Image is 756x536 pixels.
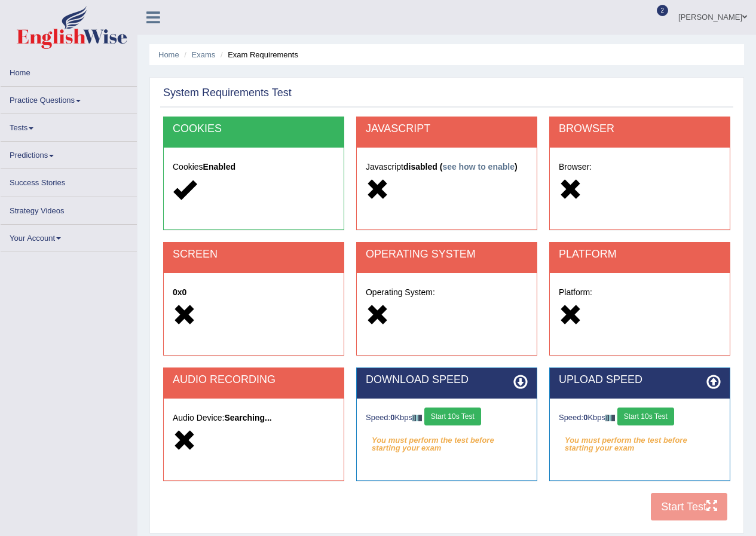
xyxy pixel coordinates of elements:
[158,50,179,59] a: Home
[1,197,137,220] a: Strategy Videos
[583,413,587,422] strong: 0
[424,408,481,425] button: Start 10s Test
[412,415,422,421] img: ajax-loader-fb-connection.gif
[559,163,721,171] h5: Browser:
[1,169,137,192] a: Success Stories
[173,287,186,297] strong: 0x0
[605,415,615,421] img: ajax-loader-fb-connection.gif
[173,163,335,171] h5: Cookies
[218,49,298,60] li: Exam Requirements
[559,249,721,261] h2: PLATFORM
[366,431,528,449] em: You must perform the test before starting your exam
[1,87,137,110] a: Practice Questions
[442,162,515,171] a: see how to enable
[559,374,721,386] h2: UPLOAD SPEED
[366,288,528,297] h5: Operating System:
[1,114,137,137] a: Tests
[1,225,137,248] a: Your Account
[173,414,335,422] h5: Audio Device:
[366,374,528,386] h2: DOWNLOAD SPEED
[657,5,669,16] span: 2
[366,249,528,261] h2: OPERATING SYSTEM
[366,163,528,171] h5: Javascript
[173,123,335,135] h2: COOKIES
[559,123,721,135] h2: BROWSER
[173,374,335,386] h2: AUDIO RECORDING
[173,249,335,261] h2: SCREEN
[559,431,721,449] em: You must perform the test before starting your exam
[366,408,528,428] div: Speed: Kbps
[192,50,216,59] a: Exams
[224,413,271,422] strong: Searching...
[163,87,292,99] h2: System Requirements Test
[203,162,235,171] strong: Enabled
[366,123,528,135] h2: JAVASCRIPT
[390,413,394,422] strong: 0
[559,408,721,428] div: Speed: Kbps
[403,162,518,171] strong: disabled ( )
[617,408,674,425] button: Start 10s Test
[1,142,137,165] a: Predictions
[559,288,721,297] h5: Platform:
[1,59,137,82] a: Home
